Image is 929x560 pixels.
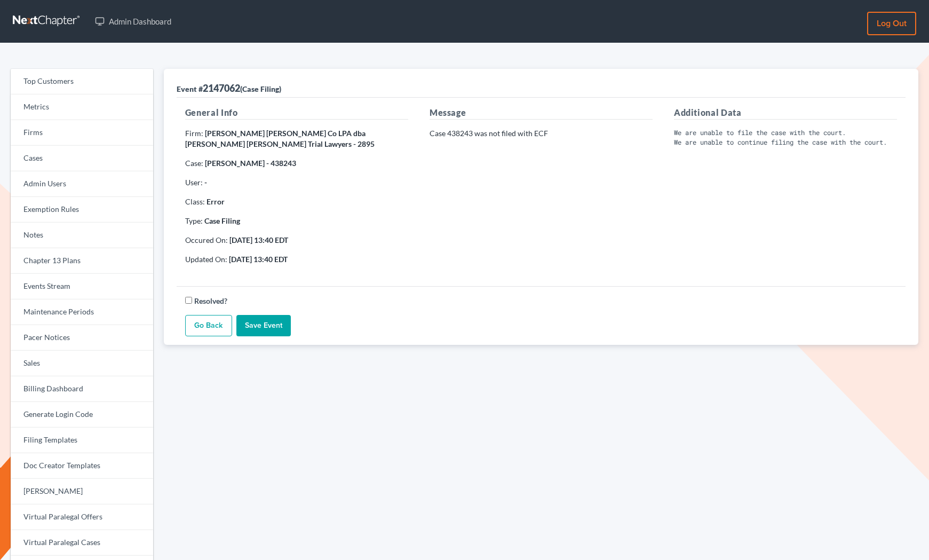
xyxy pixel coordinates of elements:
a: Doc Creator Templates [11,453,153,479]
input: Save Event [236,315,291,336]
a: Virtual Paralegal Offers [11,504,153,530]
a: Sales [11,351,153,376]
strong: [DATE] 13:40 EDT [229,235,288,244]
a: Pacer Notices [11,325,153,351]
a: Metrics [11,94,153,120]
pre: We are unable to file the case with the court. We are unable to continue filing the case with the... [674,128,897,147]
a: Firms [11,120,153,146]
h5: Message [430,106,653,120]
p: Case 438243 was not filed with ECF [430,128,653,139]
a: Virtual Paralegal Cases [11,530,153,556]
a: Log out [867,12,916,35]
label: Resolved? [194,295,227,306]
span: Updated On: [185,255,227,264]
a: [PERSON_NAME] [11,479,153,504]
h5: General Info [185,106,408,120]
span: Type: [185,216,203,225]
a: Exemption Rules [11,197,153,223]
a: Generate Login Code [11,402,153,428]
a: Cases [11,146,153,171]
span: User: [185,178,203,187]
span: (Case Filing) [240,84,281,93]
strong: [PERSON_NAME] - 438243 [205,159,296,168]
strong: Error [207,197,225,206]
a: Chapter 13 Plans [11,248,153,274]
a: Admin Dashboard [90,12,177,31]
a: Go Back [185,315,232,336]
span: Class: [185,197,205,206]
strong: Case Filing [204,216,240,225]
a: Notes [11,223,153,248]
a: Events Stream [11,274,153,299]
h5: Additional Data [674,106,897,120]
strong: - [204,178,207,187]
span: Firm: [185,129,203,138]
a: Admin Users [11,171,153,197]
div: 2147062 [177,82,281,94]
span: Event # [177,84,203,93]
a: Filing Templates [11,428,153,453]
a: Billing Dashboard [11,376,153,402]
strong: [DATE] 13:40 EDT [229,255,288,264]
strong: [PERSON_NAME] [PERSON_NAME] Co LPA dba [PERSON_NAME] [PERSON_NAME] Trial Lawyers - 2895 [185,129,375,148]
span: Case: [185,159,203,168]
a: Top Customers [11,69,153,94]
span: Occured On: [185,235,228,244]
a: Maintenance Periods [11,299,153,325]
